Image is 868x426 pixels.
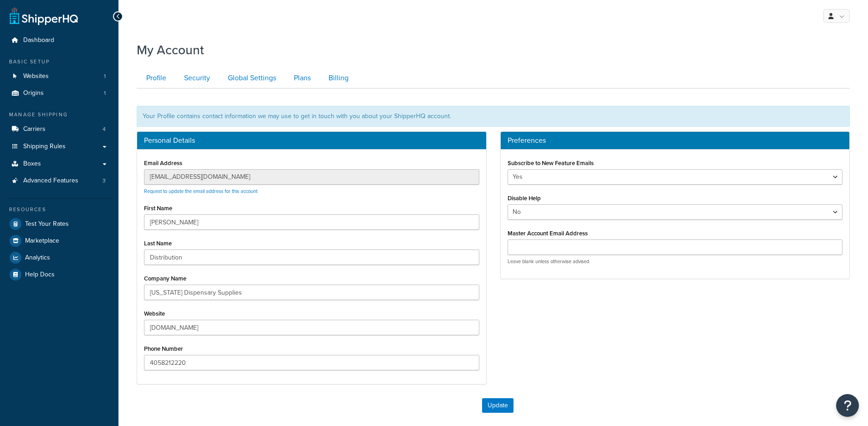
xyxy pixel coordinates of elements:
[104,89,106,97] span: 1
[482,398,514,413] button: Update
[7,85,112,102] li: Origins
[7,156,112,172] a: Boxes
[7,121,112,138] a: Carriers 4
[7,266,112,283] a: Help Docs
[10,7,78,25] a: ShipperHQ Home
[103,125,106,133] span: 4
[23,36,54,44] span: Dashboard
[508,258,843,265] p: Leave blank unless otherwise advised
[23,160,41,168] span: Boxes
[319,68,356,88] a: Billing
[7,216,112,232] a: Test Your Rates
[836,394,859,417] button: Open Resource Center
[23,177,78,185] span: Advanced Features
[7,249,112,266] a: Analytics
[25,271,55,279] span: Help Docs
[7,111,112,119] div: Manage Shipping
[144,345,183,352] label: Phone Number
[25,237,59,245] span: Marketplace
[508,195,541,202] label: Disable Help
[23,89,44,97] span: Origins
[7,233,112,249] a: Marketplace
[137,106,850,127] div: Your Profile contains contact information we may use to get in touch with you about your ShipperH...
[7,138,112,155] a: Shipping Rules
[175,68,217,88] a: Security
[23,125,46,133] span: Carriers
[7,68,112,85] a: Websites 1
[103,177,106,185] span: 3
[7,121,112,138] li: Carriers
[7,172,112,189] a: Advanced Features 3
[7,206,112,213] div: Resources
[23,73,49,80] span: Websites
[144,240,172,247] label: Last Name
[144,160,182,166] label: Email Address
[7,58,112,66] div: Basic Setup
[218,68,283,88] a: Global Settings
[508,136,843,145] h3: Preferences
[7,68,112,85] li: Websites
[23,143,66,151] span: Shipping Rules
[144,275,186,282] label: Company Name
[25,220,69,228] span: Test Your Rates
[137,68,174,88] a: Profile
[25,254,50,262] span: Analytics
[284,68,318,88] a: Plans
[144,205,172,212] label: First Name
[508,160,594,166] label: Subscribe to New Feature Emails
[137,41,204,59] h1: My Account
[7,172,112,189] li: Advanced Features
[144,136,479,145] h3: Personal Details
[508,230,588,237] label: Master Account Email Address
[144,187,257,195] a: Request to update the email address for this account
[7,85,112,102] a: Origins 1
[7,32,112,49] a: Dashboard
[144,310,165,317] label: Website
[104,73,106,80] span: 1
